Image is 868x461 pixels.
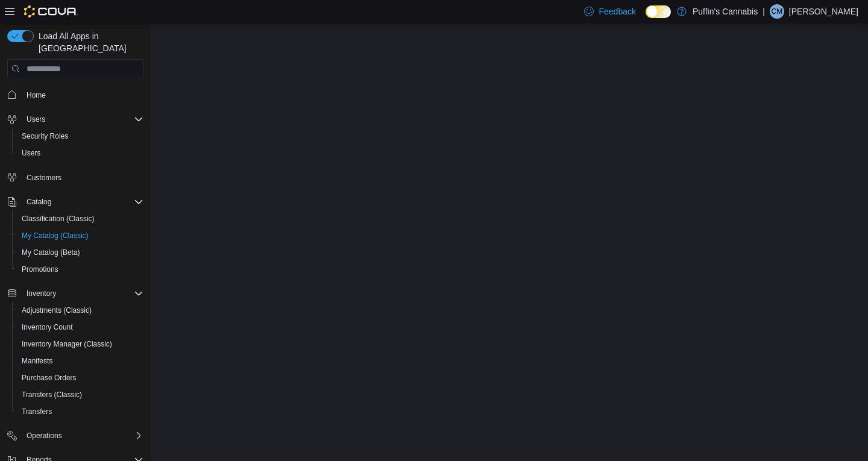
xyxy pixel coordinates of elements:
span: Users [22,148,40,158]
p: Puffin's Cannabis [693,4,758,19]
span: My Catalog (Classic) [17,228,143,243]
span: Manifests [22,356,52,366]
span: Transfers [22,407,52,416]
a: Purchase Orders [17,371,81,385]
a: My Catalog (Beta) [17,245,85,260]
span: Inventory Count [22,322,73,332]
a: Inventory Count [17,320,78,334]
button: Catalog [22,195,56,209]
span: Catalog [22,195,143,209]
button: Classification (Classic) [12,210,148,227]
a: Customers [22,171,66,185]
span: Manifests [17,354,143,368]
a: Transfers [17,404,57,419]
span: Transfers (Classic) [17,387,143,402]
span: CM [772,4,783,19]
img: Cova [24,5,78,17]
button: Home [2,86,148,103]
span: Adjustments (Classic) [22,306,92,315]
span: Users [27,114,45,124]
span: Transfers (Classic) [22,390,82,400]
a: Adjustments (Classic) [17,303,96,318]
span: Customers [22,170,143,185]
span: Security Roles [22,131,68,141]
a: Inventory Manager (Classic) [17,337,117,351]
button: Transfers (Classic) [12,386,148,403]
button: Users [22,112,50,127]
span: Operations [22,428,143,443]
span: My Catalog (Classic) [22,231,89,240]
span: Inventory [22,286,143,301]
button: Purchase Orders [12,369,148,386]
button: Inventory Count [12,319,148,336]
a: Transfers (Classic) [17,387,87,402]
button: Users [2,111,148,128]
div: Curtis Muir [770,4,784,19]
a: Security Roles [17,129,73,143]
span: Promotions [22,265,58,274]
button: Inventory Manager (Classic) [12,336,148,353]
a: Manifests [17,354,57,368]
span: Users [17,146,143,160]
button: Manifests [12,353,148,369]
span: Classification (Classic) [17,212,143,226]
p: [PERSON_NAME] [789,4,858,19]
button: Promotions [12,261,148,278]
button: Inventory [2,285,148,302]
span: Promotions [17,262,143,277]
span: Home [27,90,46,100]
span: Inventory [27,289,56,298]
a: Promotions [17,262,63,277]
span: Transfers [17,404,143,419]
a: Classification (Classic) [17,212,99,226]
span: Adjustments (Classic) [17,303,143,318]
button: Inventory [22,286,61,301]
span: Customers [27,173,61,183]
a: My Catalog (Classic) [17,228,93,243]
span: Operations [27,431,62,441]
button: Catalog [2,193,148,210]
span: Catalog [27,197,51,207]
p: | [763,4,765,19]
input: Dark Mode [646,5,671,18]
button: Operations [2,427,148,444]
button: Operations [22,428,67,443]
button: Adjustments (Classic) [12,302,148,319]
span: My Catalog (Beta) [17,245,143,260]
button: Transfers [12,403,148,420]
button: My Catalog (Classic) [12,227,148,244]
span: Purchase Orders [22,373,77,383]
span: Users [22,112,143,127]
span: Purchase Orders [17,371,143,385]
span: My Catalog (Beta) [22,248,80,257]
span: Inventory Manager (Classic) [22,339,112,349]
button: Users [12,145,148,162]
span: Dark Mode [646,18,646,19]
span: Classification (Classic) [22,214,95,224]
span: Inventory Manager (Classic) [17,337,143,351]
span: Inventory Count [17,320,143,334]
a: Users [17,146,45,160]
button: My Catalog (Beta) [12,244,148,261]
span: Security Roles [17,129,143,143]
span: Home [22,87,143,102]
button: Customers [2,169,148,186]
span: Feedback [599,5,635,17]
button: Security Roles [12,128,148,145]
span: Load All Apps in [GEOGRAPHIC_DATA] [34,30,143,54]
a: Home [22,88,51,102]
